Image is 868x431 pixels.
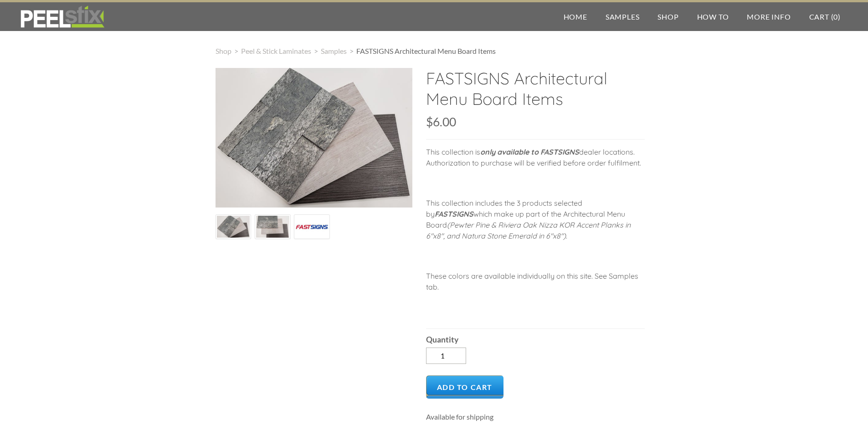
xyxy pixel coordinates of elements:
[241,47,311,55] a: Peel & Stick Laminates
[347,47,356,55] span: >
[800,2,850,31] a: Cart (0)
[426,375,504,399] a: Add to Cart
[356,47,496,55] span: FASTSIGNS Architectural Menu Board Items
[256,213,289,240] img: s832171791223022656_p995_i2_w3294.jpeg
[833,12,838,21] span: 0
[555,2,596,31] a: Home
[688,2,738,31] a: How To
[216,47,231,55] a: Shop
[231,47,241,55] span: >
[426,335,458,344] b: Quantity
[217,215,250,238] img: s832171791223022656_p995_i1_w3788.jpeg
[738,2,800,31] a: More Info
[426,146,645,177] p: This collection is dealer locations. Authorization to purchase will be verified before order fulf...
[426,270,645,301] p: These colors are available individually on this site. See Samples tab.
[435,209,473,218] em: FASTSIGNS
[540,147,579,156] em: FASTSIGNS
[311,47,321,55] span: >
[426,68,645,116] h2: FASTSIGNS Architectural Menu Board Items
[426,197,645,250] p: This collection includes the 3 products selected by which make up part of the Architectural Menu ...
[426,220,631,240] em: (Pewter Pine & Riviera Oak Nizza KOR Accent Planks in 6"x8", and Natura Stone Emerald in 6"x8")
[426,114,456,129] span: $6.00
[648,2,688,31] a: Shop
[321,47,347,55] a: Samples
[18,5,106,28] img: REFACE SUPPLIES
[480,147,539,156] em: only available to
[426,412,493,421] span: Available for shipping
[295,210,329,244] img: s832171791223022656_p995_i3_w200.jpeg
[596,2,649,31] a: Samples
